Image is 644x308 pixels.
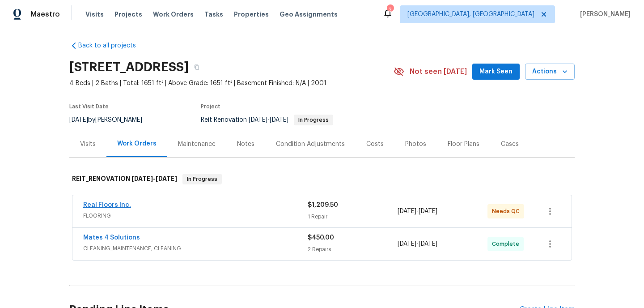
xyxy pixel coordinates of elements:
a: Real Floors Inc. [83,202,131,208]
span: $450.00 [308,235,334,241]
span: Projects [114,10,142,19]
h6: REIT_RENOVATION [72,174,177,184]
span: [GEOGRAPHIC_DATA], [GEOGRAPHIC_DATA] [407,10,534,19]
button: Copy Address [189,59,205,75]
span: Not seen [DATE] [410,67,467,76]
span: [DATE] [419,241,437,247]
span: $1,209.50 [308,202,338,208]
button: Mark Seen [472,64,520,80]
span: [DATE] [156,175,177,182]
div: Cases [501,140,519,149]
div: Costs [366,140,384,149]
div: 3 [387,5,393,14]
span: CLEANING_MAINTENANCE, CLEANING [83,244,308,253]
span: [DATE] [419,208,437,214]
span: [DATE] [249,117,267,123]
div: Work Orders [117,139,157,148]
span: Reit Renovation [201,117,333,123]
h2: [STREET_ADDRESS] [69,63,189,72]
div: Maintenance [178,140,216,149]
div: 1 Repair [308,212,398,221]
span: In Progress [183,175,221,184]
span: 4 Beds | 2 Baths | Total: 1651 ft² | Above Grade: 1651 ft² | Basement Finished: N/A | 2001 [69,79,394,88]
div: 2 Repairs [308,245,398,254]
span: - [398,240,437,248]
div: by [PERSON_NAME] [69,115,153,125]
span: [DATE] [398,208,416,214]
span: Mark Seen [479,66,513,77]
div: Floor Plans [448,140,479,149]
span: [DATE] [270,117,288,123]
a: Mates 4 Solutions [83,235,140,241]
span: [DATE] [398,241,416,247]
div: Photos [405,140,426,149]
div: Visits [80,140,96,149]
span: Needs QC [492,207,523,216]
span: Work Orders [153,10,194,19]
div: Condition Adjustments [276,140,345,149]
div: REIT_RENOVATION [DATE]-[DATE]In Progress [69,165,575,193]
span: - [249,117,288,123]
span: [PERSON_NAME] [576,10,631,19]
span: Properties [234,10,269,19]
span: Maestro [30,10,60,19]
span: In Progress [295,117,332,123]
a: Back to all projects [69,41,155,50]
div: Notes [237,140,254,149]
span: Visits [85,10,104,19]
span: [DATE] [131,175,153,182]
span: FLOORING [83,211,308,220]
span: Actions [532,66,568,77]
span: Project [201,104,220,109]
span: - [398,207,437,216]
span: Last Visit Date [69,104,109,109]
span: [DATE] [69,117,88,123]
span: Tasks [204,11,223,17]
button: Actions [525,64,575,80]
span: - [131,175,177,182]
span: Complete [492,240,523,248]
span: Geo Assignments [280,10,338,19]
